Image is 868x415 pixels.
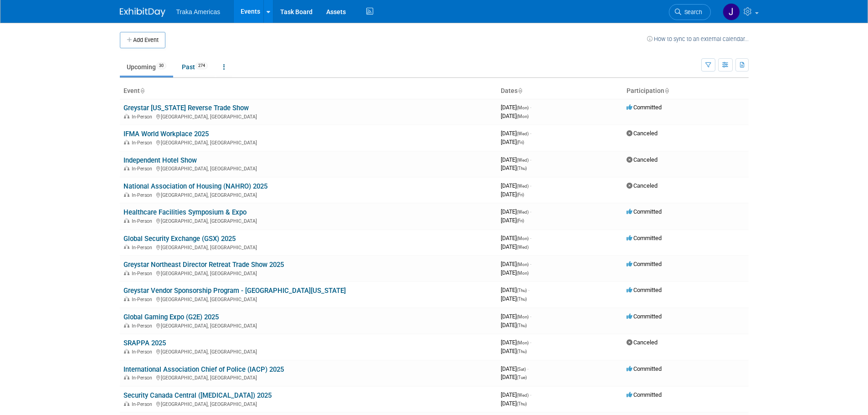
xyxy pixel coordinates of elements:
span: [DATE] [501,164,527,171]
span: [DATE] [501,374,527,380]
a: Security Canada Central ([MEDICAL_DATA]) 2025 [123,391,272,400]
img: In-Person Event [124,323,129,328]
span: In-Person [132,401,155,407]
span: In-Person [132,114,155,120]
span: Committed [627,235,662,241]
span: - [528,287,529,293]
img: In-Person Event [124,375,129,379]
a: Independent Hotel Show [123,156,197,164]
span: [DATE] [501,182,531,189]
span: In-Person [132,297,155,302]
a: Healthcare Facilities Symposium & Expo [123,208,247,216]
span: Committed [627,313,662,320]
span: [DATE] [501,243,529,250]
a: International Association Chief of Police (IACP) 2025 [123,365,284,374]
a: Greystar Vendor Sponsorship Program - [GEOGRAPHIC_DATA][US_STATE] [123,287,346,295]
a: How to sync to an external calendar... [647,36,749,42]
span: (Fri) [517,192,524,197]
img: In-Person Event [124,218,129,223]
span: (Thu) [517,349,527,354]
img: In-Person Event [124,349,129,354]
img: In-Person Event [124,166,129,170]
a: Sort by Participation Type [664,87,669,94]
span: - [530,235,531,241]
span: (Mon) [517,340,529,345]
span: - [530,208,531,215]
span: (Mon) [517,271,529,276]
img: In-Person Event [124,140,129,144]
span: Committed [627,287,662,293]
span: Committed [627,104,662,111]
span: (Wed) [517,245,529,250]
span: [DATE] [501,313,531,320]
span: (Wed) [517,184,529,189]
div: [GEOGRAPHIC_DATA], [GEOGRAPHIC_DATA] [123,243,493,251]
span: (Thu) [517,288,527,293]
span: (Wed) [517,210,529,215]
span: In-Person [132,245,155,251]
button: Add Event [120,32,165,48]
span: (Mon) [517,105,529,110]
span: - [530,130,531,137]
span: [DATE] [501,365,529,372]
a: Sort by Event Name [140,87,144,94]
div: [GEOGRAPHIC_DATA], [GEOGRAPHIC_DATA] [123,113,493,120]
img: In-Person Event [124,245,129,249]
div: [GEOGRAPHIC_DATA], [GEOGRAPHIC_DATA] [123,374,493,381]
span: - [527,365,529,372]
span: [DATE] [501,113,529,119]
span: In-Person [132,323,155,329]
span: Traka Americas [176,8,221,15]
a: Past274 [175,58,215,76]
span: In-Person [132,375,155,381]
span: Canceled [627,339,657,346]
div: [GEOGRAPHIC_DATA], [GEOGRAPHIC_DATA] [123,269,493,277]
span: [DATE] [501,269,529,276]
a: IFMA World Workplace 2025 [123,130,209,138]
span: (Thu) [517,401,527,406]
span: Search [681,9,702,15]
span: - [530,313,531,320]
a: Sort by Start Date [518,87,522,94]
span: (Mon) [517,236,529,241]
span: In-Person [132,166,155,172]
span: (Thu) [517,297,527,302]
span: [DATE] [501,235,531,241]
span: [DATE] [501,322,527,328]
div: [GEOGRAPHIC_DATA], [GEOGRAPHIC_DATA] [123,217,493,224]
span: In-Person [132,192,155,198]
th: Event [120,83,497,99]
span: Committed [627,365,662,372]
span: (Tue) [517,375,527,380]
span: - [530,339,531,346]
a: Greystar Northeast Director Retreat Trade Show 2025 [123,261,284,269]
span: Canceled [627,130,657,137]
span: [DATE] [501,191,524,198]
span: [DATE] [501,261,531,267]
span: (Sat) [517,367,526,372]
div: [GEOGRAPHIC_DATA], [GEOGRAPHIC_DATA] [123,348,493,355]
div: [GEOGRAPHIC_DATA], [GEOGRAPHIC_DATA] [123,295,493,302]
span: Committed [627,391,662,398]
img: In-Person Event [124,192,129,197]
span: [DATE] [501,348,527,354]
span: (Mon) [517,114,529,119]
div: [GEOGRAPHIC_DATA], [GEOGRAPHIC_DATA] [123,164,493,172]
span: - [530,182,531,189]
a: National Association of Housing (NAHRO) 2025 [123,182,267,190]
span: [DATE] [501,138,524,145]
span: In-Person [132,349,155,355]
span: (Mon) [517,262,529,267]
img: ExhibitDay [120,8,165,17]
a: Global Gaming Expo (G2E) 2025 [123,313,219,321]
span: In-Person [132,271,155,277]
img: In-Person Event [124,297,129,301]
span: (Wed) [517,131,529,136]
span: - [530,156,531,163]
a: SRAPPA 2025 [123,339,166,347]
span: (Thu) [517,166,527,171]
span: - [530,261,531,267]
span: Canceled [627,156,657,163]
span: (Mon) [517,314,529,319]
a: Global Security Exchange (GSX) 2025 [123,235,236,243]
